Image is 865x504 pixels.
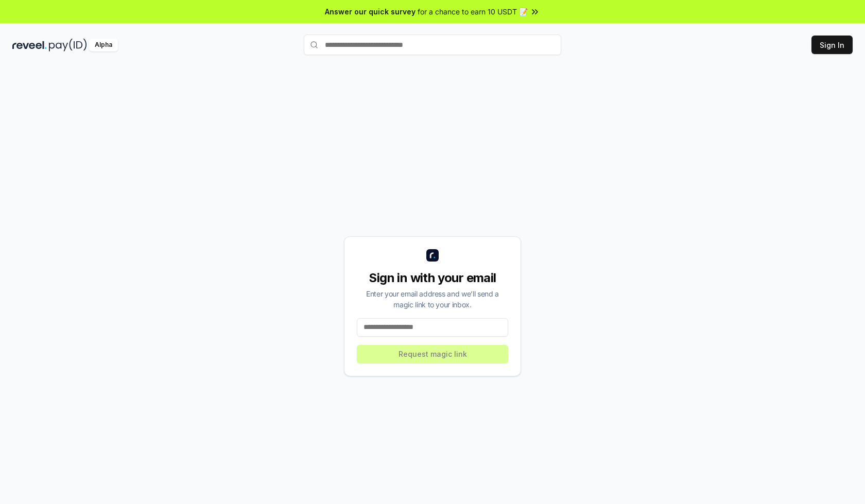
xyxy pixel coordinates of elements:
[89,39,118,51] div: Alpha
[12,39,47,51] img: reveel_dark
[357,288,508,310] div: Enter your email address and we’ll send a magic link to your inbox.
[357,270,508,286] div: Sign in with your email
[426,249,439,262] img: logo_small
[325,6,416,17] span: Answer our quick survey
[49,39,87,51] img: pay_id
[811,36,853,54] button: Sign In
[418,6,528,17] span: for a chance to earn 10 USDT 📝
